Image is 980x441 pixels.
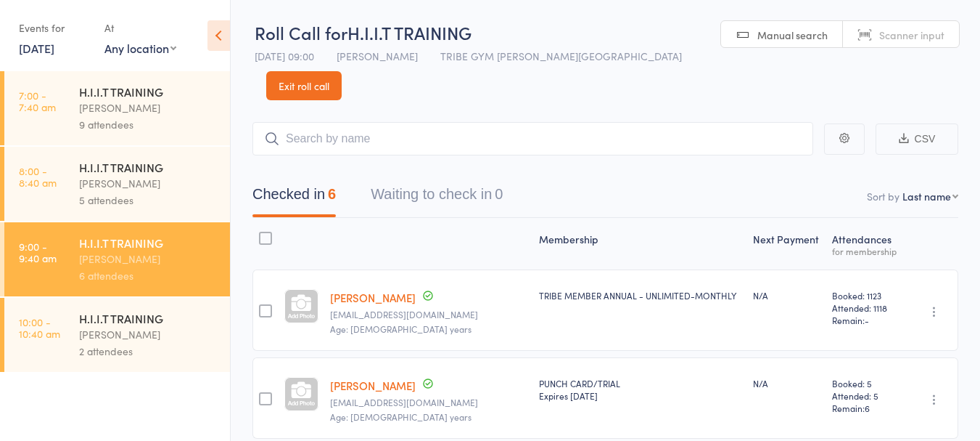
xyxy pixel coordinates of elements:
[4,147,230,221] a: 8:00 -8:40 amH.I.I.T TRAINING[PERSON_NAME]5 attendees
[104,40,176,56] div: Any location
[902,189,951,203] div: Last name
[337,49,418,63] span: [PERSON_NAME]
[753,377,820,389] div: N/A
[104,16,176,40] div: At
[495,186,503,202] div: 0
[19,16,90,40] div: Events for
[79,251,218,267] div: [PERSON_NAME]
[533,224,746,263] div: Membership
[879,28,944,42] span: Scanner input
[826,224,904,263] div: Atten­dances
[440,49,682,63] span: TRIBE GYM [PERSON_NAME][GEOGRAPHIC_DATA]
[371,179,503,217] button: Waiting to check in0
[747,224,826,263] div: Next Payment
[330,309,527,320] small: aaversa11@gmail.com
[79,100,218,116] div: [PERSON_NAME]
[330,397,527,408] small: karrieRMT@hotmail.com
[832,246,898,256] div: for membership
[330,410,472,423] span: Age: [DEMOGRAPHIC_DATA] years
[79,159,218,175] div: H.I.I.T TRAINING
[255,49,314,63] span: [DATE] 09:00
[79,192,218,209] div: 5 attendees
[832,377,898,389] span: Booked: 5
[4,71,230,145] a: 7:00 -7:40 amH.I.I.T TRAINING[PERSON_NAME]9 attendees
[330,323,472,335] span: Age: [DEMOGRAPHIC_DATA] years
[266,71,342,100] a: Exit roll call
[79,175,218,192] div: [PERSON_NAME]
[832,314,898,326] span: Remain:
[330,290,416,305] a: [PERSON_NAME]
[832,402,898,414] span: Remain:
[79,310,218,326] div: H.I.I.T TRAINING
[79,267,218,284] div: 6 attendees
[865,314,869,326] span: -
[539,289,741,302] div: TRIBE MEMBER ANNUAL - UNLIMITED-MONTHLY
[328,186,336,202] div: 6
[79,343,218,360] div: 2 attendees
[832,389,898,402] span: Attended: 5
[347,20,472,44] span: H.I.I.T TRAINING
[4,222,230,296] a: 9:00 -9:40 amH.I.I.T TRAINING[PERSON_NAME]6 attendees
[79,326,218,343] div: [PERSON_NAME]
[79,84,218,100] div: H.I.I.T TRAINING
[832,302,898,314] span: Attended: 1118
[255,20,347,44] span: Roll Call for
[19,165,57,188] time: 8:00 - 8:40 am
[539,389,741,402] div: Expires [DATE]
[4,298,230,372] a: 10:00 -10:40 amH.I.I.T TRAINING[PERSON_NAME]2 attendees
[19,89,56,113] time: 7:00 - 7:40 am
[876,124,958,155] button: CSV
[330,378,416,393] a: [PERSON_NAME]
[252,122,813,155] input: Search by name
[867,189,899,203] label: Sort by
[19,316,60,339] time: 10:00 - 10:40 am
[252,179,336,217] button: Checked in6
[757,28,828,42] span: Manual search
[865,402,870,414] span: 6
[79,235,218,251] div: H.I.I.T TRAINING
[19,240,57,264] time: 9:00 - 9:40 am
[539,377,741,402] div: PUNCH CARD/TRIAL
[832,289,898,302] span: Booked: 1123
[79,116,218,133] div: 9 attendees
[19,40,54,56] a: [DATE]
[753,289,820,302] div: N/A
